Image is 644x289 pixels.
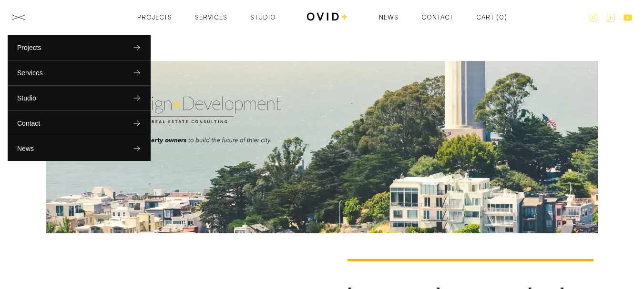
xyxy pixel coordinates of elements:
[505,14,507,20] div: )
[17,43,41,52] div: Projects
[476,14,507,20] a: Open empty cart
[17,144,34,153] div: News
[8,35,151,60] a: Projects
[17,119,40,128] div: Contact
[8,60,151,85] a: Services
[8,136,151,161] a: News
[250,14,276,20] a: Studio
[499,14,504,20] div: 0
[496,14,499,20] div: (
[195,14,227,20] a: Services
[8,86,151,110] a: Studio
[8,111,151,136] a: Contact
[17,68,43,78] div: Services
[46,61,598,233] img: San Francisco Residential Property Owners empowered
[476,14,494,20] div: Cart
[421,14,453,20] a: Contact
[137,14,172,20] a: Projects
[17,93,36,103] div: Studio
[379,14,399,20] a: News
